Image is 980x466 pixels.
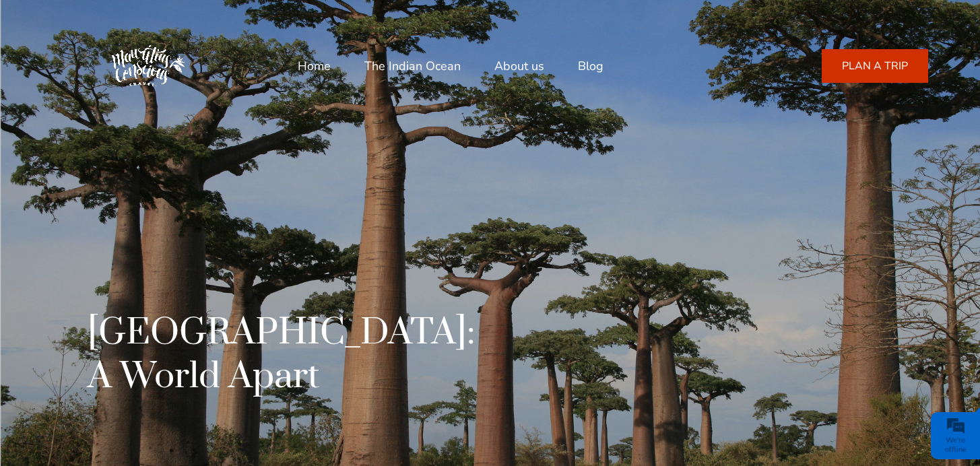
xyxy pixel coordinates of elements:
a: The Indian Ocean [364,50,461,82]
h1: [GEOGRAPHIC_DATA]: A World Apart [88,311,475,399]
a: PLAN A TRIP [822,49,928,83]
a: Home [298,50,331,82]
a: About us [494,50,544,82]
a: Blog [578,50,603,82]
div: We're offline [934,436,977,455]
